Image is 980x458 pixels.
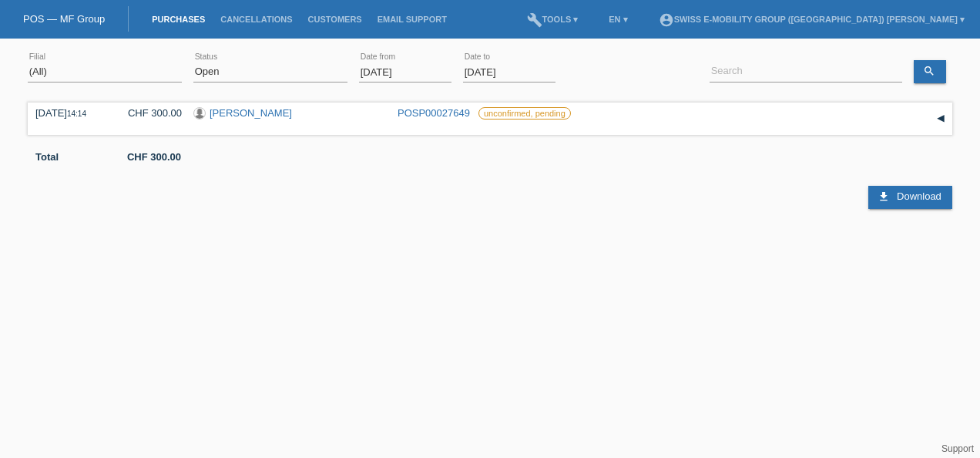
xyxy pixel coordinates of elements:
a: Cancellations [213,15,300,24]
a: Purchases [144,15,213,24]
a: EN ▾ [601,15,635,24]
span: 14:14 [67,109,86,118]
div: expand/collapse [929,107,952,130]
span: Download [897,190,941,202]
a: account_circleSwiss E-Mobility Group ([GEOGRAPHIC_DATA]) [PERSON_NAME] ▾ [651,15,972,24]
b: Total [35,151,59,163]
i: build [527,12,542,28]
a: POS — MF Group [23,13,105,25]
a: buildTools ▾ [519,15,586,24]
i: search [923,65,935,77]
a: download Download [868,186,951,209]
i: download [878,190,890,203]
div: CHF 300.00 [109,107,182,119]
a: Email Support [370,15,455,24]
a: [PERSON_NAME] [210,107,292,119]
label: unconfirmed, pending [478,107,571,120]
a: Support [941,443,974,454]
b: CHF 300.00 [127,151,181,163]
a: Customers [300,15,370,24]
a: POSP00027649 [398,107,470,119]
div: [DATE] [35,107,97,119]
i: account_circle [659,12,674,28]
a: search [914,60,946,83]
